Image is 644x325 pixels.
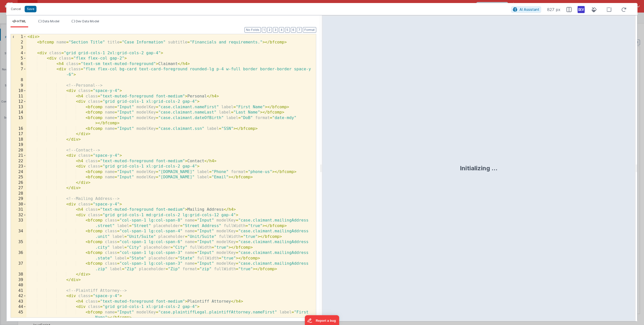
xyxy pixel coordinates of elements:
[11,104,26,110] div: 13
[11,191,26,196] div: 28
[11,153,26,158] div: 21
[43,19,59,23] span: Data Model
[11,202,26,207] div: 30
[11,180,26,186] div: 26
[11,40,26,45] div: 2
[11,250,26,261] div: 36
[267,27,272,33] button: 2
[11,239,26,250] div: 35
[11,158,26,164] div: 22
[11,94,26,99] div: 11
[11,45,26,50] div: 3
[511,6,541,13] button: AI Assistant
[11,50,26,56] div: 4
[11,88,26,94] div: 10
[11,299,26,304] div: 43
[11,169,26,175] div: 24
[11,304,26,310] div: 44
[8,6,23,13] button: Cancel
[285,27,290,33] button: 5
[11,77,26,83] div: 8
[11,229,26,239] div: 34
[11,99,26,104] div: 12
[11,288,26,294] div: 41
[11,283,26,288] div: 40
[76,19,99,23] span: Dev Data Model
[519,7,539,12] span: AI Assistant
[297,27,302,33] button: 7
[273,27,278,33] button: 3
[11,207,26,212] div: 31
[262,27,266,33] button: 1
[11,142,26,148] div: 19
[11,196,26,202] div: 29
[11,261,26,272] div: 37
[547,7,560,13] span: 827 px
[279,27,284,33] button: 4
[11,61,26,67] div: 6
[11,277,26,283] div: 39
[11,83,26,88] div: 9
[11,185,26,191] div: 27
[11,272,26,277] div: 38
[11,67,26,77] div: 7
[11,175,26,180] div: 25
[17,19,26,23] span: HTML
[11,164,26,169] div: 23
[11,218,26,229] div: 33
[460,164,498,172] div: Initializing ...
[11,34,26,40] div: 1
[11,115,26,126] div: 15
[11,212,26,218] div: 32
[11,110,26,115] div: 14
[11,56,26,61] div: 5
[291,27,296,33] button: 6
[11,148,26,153] div: 20
[11,131,26,137] div: 17
[11,126,26,132] div: 16
[11,293,26,299] div: 42
[11,310,26,320] div: 45
[11,137,26,142] div: 18
[245,27,261,33] button: No Folds
[25,6,36,12] button: Save
[303,27,316,33] button: Format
